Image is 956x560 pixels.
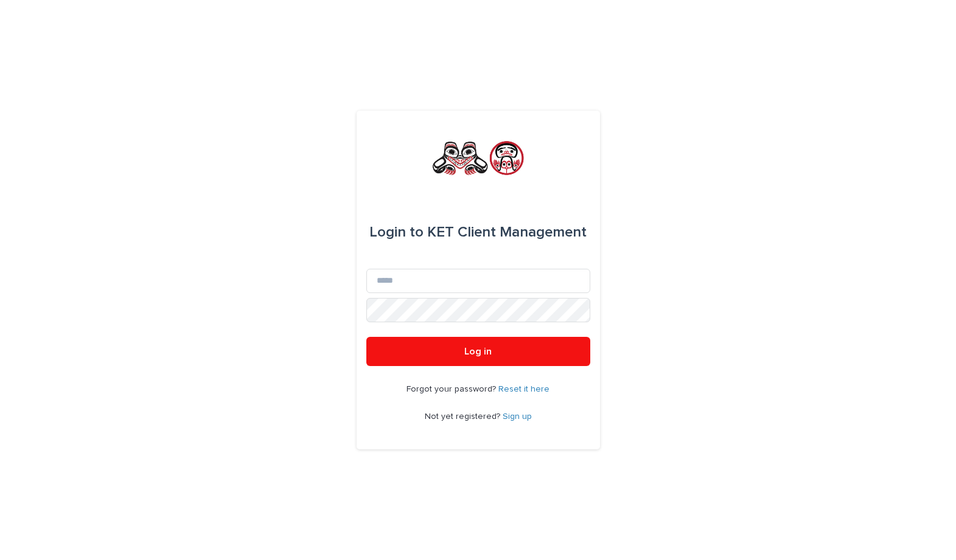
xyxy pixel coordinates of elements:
span: Forgot your password? [406,385,498,393]
div: KET Client Management [369,215,587,249]
span: Log in [464,347,492,356]
span: Login to [369,225,424,240]
a: Reset it here [498,385,550,393]
span: Not yet registered? [425,412,503,421]
img: rNyI97lYS1uoOg9yXW8k [431,140,525,176]
a: Sign up [503,412,532,421]
button: Log in [366,337,590,366]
